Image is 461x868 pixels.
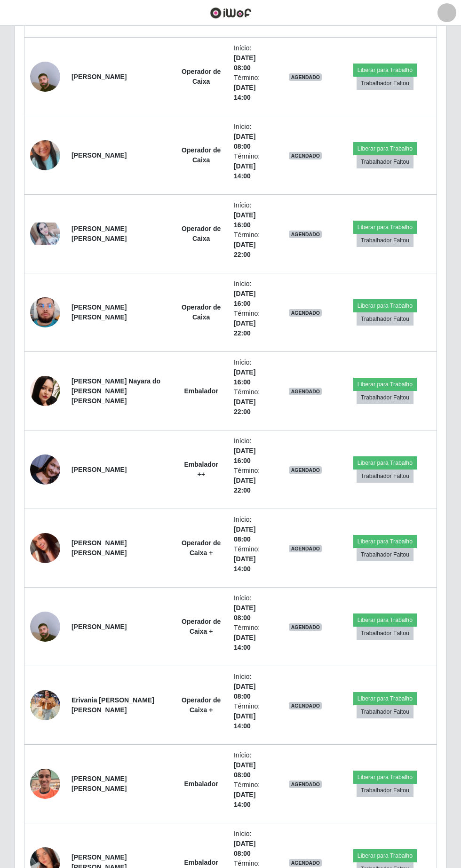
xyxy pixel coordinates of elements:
strong: [PERSON_NAME] [72,466,127,473]
button: Liberar para Trabalho [353,299,417,312]
strong: [PERSON_NAME] [PERSON_NAME] [72,303,127,321]
img: 1755477381693.jpeg [30,286,60,339]
li: Início: [234,515,272,544]
li: Término: [234,701,272,731]
span: AGENDADO [289,73,322,81]
li: Término: [234,780,272,810]
time: [DATE] 16:00 [234,290,255,307]
li: Início: [234,829,272,859]
strong: [PERSON_NAME] [PERSON_NAME] [72,225,127,242]
button: Trabalhador Faltou [357,391,413,404]
strong: [PERSON_NAME] [PERSON_NAME] [72,775,127,792]
img: 1756498366711.jpeg [30,50,60,104]
strong: Operador de Caixa [182,68,221,85]
li: Término: [234,544,272,574]
button: Liberar para Trabalho [353,535,417,548]
time: [DATE] 08:00 [234,604,255,621]
button: Liberar para Trabalho [353,692,417,705]
li: Início: [234,200,272,230]
li: Término: [234,623,272,653]
time: [DATE] 22:00 [234,241,255,258]
time: [DATE] 14:00 [234,634,255,651]
span: AGENDADO [289,309,322,317]
button: Trabalhador Faltou [357,312,413,326]
time: [DATE] 14:00 [234,162,255,180]
button: Trabalhador Faltou [357,470,413,483]
strong: Erivania [PERSON_NAME] [PERSON_NAME] [72,696,154,714]
strong: Operador de Caixa [182,303,221,321]
span: AGENDADO [289,859,322,867]
img: 1752546714957.jpeg [30,757,60,811]
time: [DATE] 16:00 [234,447,255,464]
li: Início: [234,122,272,151]
strong: [PERSON_NAME] [72,73,127,80]
strong: [PERSON_NAME] [PERSON_NAME] [72,539,127,557]
strong: [PERSON_NAME] [72,623,127,630]
time: [DATE] 16:00 [234,211,255,229]
li: Início: [234,672,272,701]
time: [DATE] 22:00 [234,477,255,494]
li: Início: [234,358,272,387]
span: AGENDADO [289,231,322,238]
span: AGENDADO [289,152,322,159]
time: [DATE] 08:00 [234,761,255,779]
time: [DATE] 08:00 [234,840,255,857]
li: Término: [234,309,272,338]
time: [DATE] 22:00 [234,398,255,415]
li: Término: [234,151,272,181]
span: AGENDADO [289,702,322,709]
strong: Operador de Caixa + [182,696,221,714]
time: [DATE] 08:00 [234,54,255,72]
time: [DATE] 08:00 [234,526,255,543]
button: Liberar para Trabalho [353,771,417,784]
strong: Embalador [184,859,218,866]
strong: Embalador ++ [184,461,218,478]
li: Início: [234,750,272,780]
button: Trabalhador Faltou [357,548,413,561]
img: 1754489888368.jpeg [30,454,60,485]
strong: Operador de Caixa [182,146,221,164]
time: [DATE] 14:00 [234,84,255,101]
strong: Operador de Caixa [182,225,221,242]
strong: [PERSON_NAME] Nayara do [PERSON_NAME] [PERSON_NAME] [72,377,160,405]
li: Início: [234,593,272,623]
img: 1756498366711.jpeg [30,600,60,653]
button: Trabalhador Faltou [357,77,413,90]
li: Início: [234,43,272,73]
time: [DATE] 14:00 [234,555,255,573]
strong: Embalador [184,387,218,395]
img: 1756522276580.jpeg [30,685,60,725]
strong: Operador de Caixa + [182,539,221,557]
li: Término: [234,230,272,260]
time: [DATE] 14:00 [234,712,255,730]
strong: Operador de Caixa + [182,618,221,635]
button: Liberar para Trabalho [353,64,417,77]
li: Início: [234,436,272,466]
button: Liberar para Trabalho [353,849,417,862]
button: Trabalhador Faltou [357,627,413,640]
button: Liberar para Trabalho [353,378,417,391]
span: AGENDADO [289,466,322,474]
li: Término: [234,73,272,103]
time: [DATE] 08:00 [234,133,255,150]
img: 1757949495626.jpeg [30,521,60,575]
img: 1755875001367.jpeg [30,128,60,182]
span: AGENDADO [289,780,322,788]
li: Término: [234,387,272,417]
button: Trabalhador Faltou [357,234,413,247]
button: Liberar para Trabalho [353,456,417,470]
img: 1668045195868.jpeg [30,223,60,245]
button: Liberar para Trabalho [353,142,417,155]
span: AGENDADO [289,545,322,552]
time: [DATE] 08:00 [234,683,255,700]
time: [DATE] 16:00 [234,368,255,386]
img: CoreUI Logo [210,7,252,19]
span: AGENDADO [289,388,322,395]
button: Trabalhador Faltou [357,705,413,718]
span: AGENDADO [289,623,322,631]
button: Trabalhador Faltou [357,784,413,797]
li: Término: [234,466,272,495]
img: 1753885080461.jpeg [30,376,60,406]
button: Trabalhador Faltou [357,155,413,168]
button: Liberar para Trabalho [353,221,417,234]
